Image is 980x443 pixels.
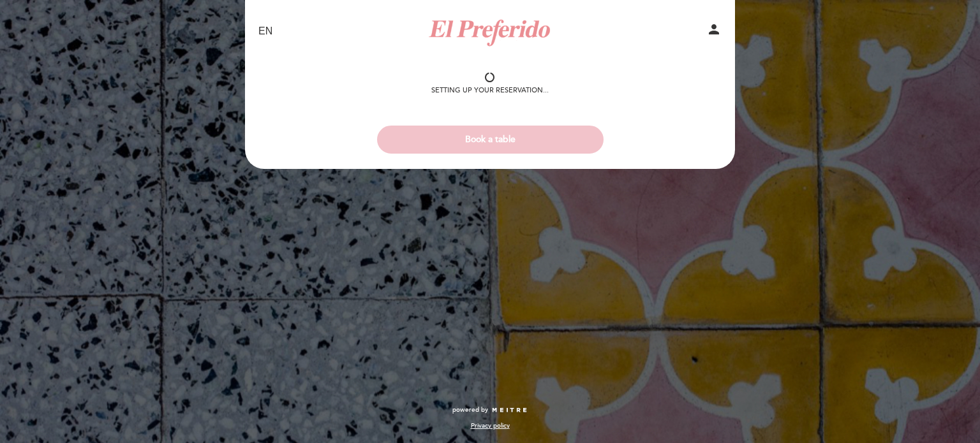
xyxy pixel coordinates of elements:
button: Book a table [377,126,604,154]
a: El Preferido [410,14,570,49]
button: person [706,22,722,41]
i: person [706,22,722,37]
a: powered by [452,405,528,414]
div: Setting up your reservation... [431,85,549,96]
img: MEITRE [491,407,528,414]
a: Privacy policy [471,421,510,430]
span: powered by [452,405,488,414]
